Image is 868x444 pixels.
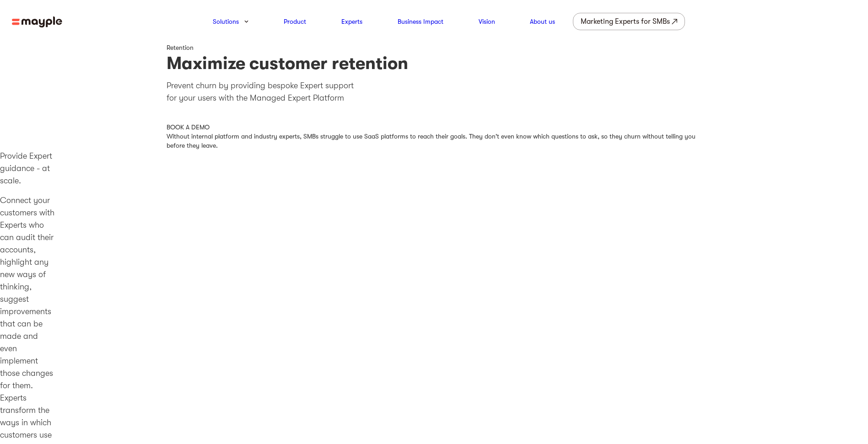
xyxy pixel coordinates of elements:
[167,52,702,75] h1: Maximize customer retention
[167,43,702,52] div: Retention
[530,16,555,27] a: About us
[341,16,362,27] a: Experts
[167,123,702,132] div: BOOK A DEMO
[12,16,62,28] img: mayple-logo
[244,20,248,23] img: arrow-down
[167,132,702,150] div: Without internal platform and industry experts, SMBs struggle to use SaaS platforms to reach thei...
[398,16,443,27] a: Business Impact
[479,16,495,27] a: Vision
[284,16,306,27] a: Product
[581,15,670,28] div: Marketing Experts for SMBs
[167,80,702,104] p: Prevent churn by providing bespoke Expert support for your users with the Managed Expert Platform
[573,13,685,30] a: Marketing Experts for SMBs
[213,16,239,27] a: Solutions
